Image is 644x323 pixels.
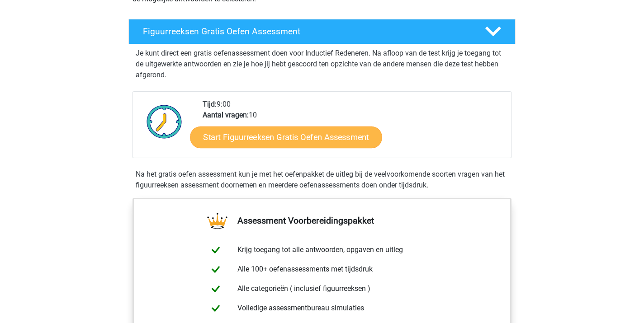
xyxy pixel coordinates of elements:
[143,26,470,37] h4: Figuurreeksen Gratis Oefen Assessment
[196,99,511,158] div: 9:00 10
[203,111,249,119] b: Aantal vragen:
[142,99,187,144] img: Klok
[203,100,217,108] b: Tijd:
[125,19,519,44] a: Figuurreeksen Gratis Oefen Assessment
[190,126,382,148] a: Start Figuurreeksen Gratis Oefen Assessment
[132,169,512,191] div: Na het gratis oefen assessment kun je met het oefenpakket de uitleg bij de veelvoorkomende soorte...
[136,48,508,80] p: Je kunt direct een gratis oefenassessment doen voor Inductief Redeneren. Na afloop van de test kr...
